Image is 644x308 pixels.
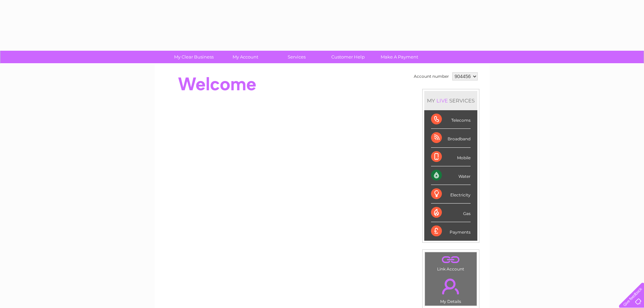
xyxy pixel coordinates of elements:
[431,129,471,147] div: Broadband
[425,252,477,273] td: Link Account
[431,185,471,204] div: Electricity
[320,51,376,63] a: Customer Help
[431,204,471,222] div: Gas
[217,51,273,63] a: My Account
[372,51,427,63] a: Make A Payment
[431,110,471,129] div: Telecoms
[431,222,471,240] div: Payments
[431,148,471,166] div: Mobile
[412,71,451,82] td: Account number
[425,273,477,306] td: My Details
[435,97,449,104] div: LIVE
[424,91,477,110] div: MY SERVICES
[431,166,471,185] div: Water
[269,51,325,63] a: Services
[427,275,475,298] a: .
[166,51,222,63] a: My Clear Business
[427,254,475,266] a: .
